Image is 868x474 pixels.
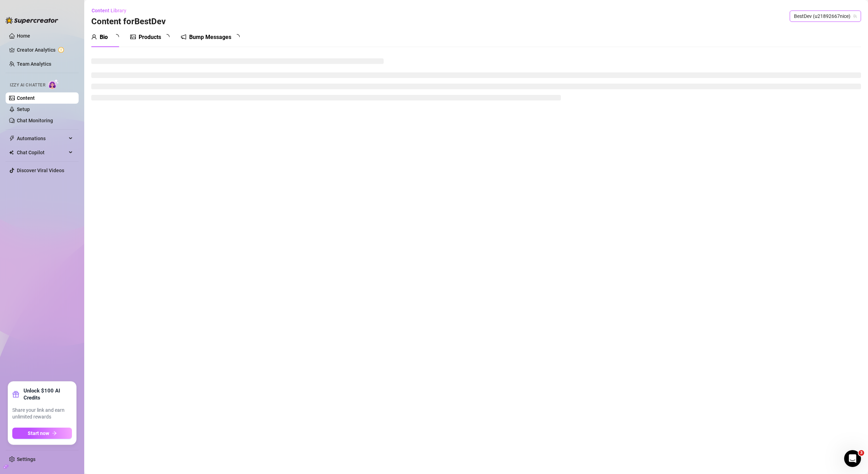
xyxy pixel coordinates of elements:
a: Creator Analytics exclamation-circle [17,44,73,56]
span: user [91,34,97,40]
a: Setup [17,106,30,112]
a: Settings [17,456,35,462]
span: 3 [859,450,864,456]
span: Automations [17,133,67,144]
img: AI Chatter [48,79,59,89]
button: Content Library [91,5,132,16]
span: BestDev (u21892667nice) [794,11,857,21]
span: Start now [28,430,49,436]
div: Bump Messages [189,33,231,41]
span: picture [130,34,136,40]
iframe: Intercom live chat [844,450,861,467]
span: build [4,464,8,469]
span: gift [12,391,19,398]
span: Chat Copilot [17,147,67,158]
div: Bio [100,33,108,41]
span: loading [233,33,240,40]
button: Start nowarrow-right [12,428,72,439]
span: Content Library [92,8,126,13]
strong: Unlock $100 AI Credits [24,387,72,401]
span: notification [181,34,186,40]
a: Content [17,95,35,101]
img: Chat Copilot [9,150,14,155]
a: Team Analytics [17,61,51,67]
a: Discover Viral Videos [17,168,64,173]
span: thunderbolt [9,136,15,141]
a: Chat Monitoring [17,118,53,123]
span: loading [163,33,170,40]
a: Home [17,33,30,39]
span: team [853,14,857,18]
span: arrow-right [52,431,57,436]
img: logo-BBDzfeDw.svg [6,17,58,24]
h3: Content for BestDev [91,16,166,27]
span: Share your link and earn unlimited rewards [12,407,72,421]
span: Izzy AI Chatter [10,82,45,89]
div: Products [139,33,161,41]
span: loading [112,33,120,40]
